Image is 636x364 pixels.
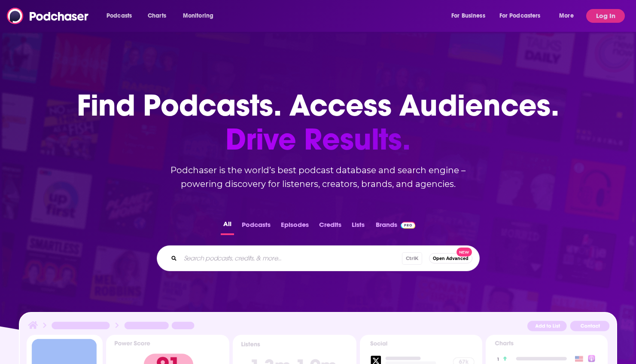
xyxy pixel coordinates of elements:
[148,10,166,22] span: Charts
[494,9,553,23] button: open menu
[146,163,490,191] h2: Podchaser is the world’s best podcast database and search engine – powering discovery for listene...
[27,320,609,335] img: Podcast Insights Header
[402,252,422,265] span: Ctrl K
[499,10,541,22] span: For Podcasters
[376,218,416,235] a: BrandsPodchaser Pro
[183,10,213,22] span: Monitoring
[401,222,416,229] img: Podchaser Pro
[433,256,469,261] span: Open Advanced
[180,251,402,265] input: Search podcasts, credits, & more...
[559,10,574,22] span: More
[77,122,559,156] span: Drive Results.
[157,245,480,271] div: Search podcasts, credits, & more...
[221,218,234,235] button: All
[142,9,171,23] a: Charts
[586,9,625,23] button: Log In
[100,9,143,23] button: open menu
[107,10,132,22] span: Podcasts
[7,8,89,24] img: Podchaser - Follow, Share and Rate Podcasts
[445,9,496,23] button: open menu
[429,253,472,263] button: Open AdvancedNew
[278,218,311,235] button: Episodes
[239,218,273,235] button: Podcasts
[177,9,225,23] button: open menu
[77,89,559,156] h1: Find Podcasts. Access Audiences.
[316,218,344,235] button: Credits
[349,218,367,235] button: Lists
[451,10,485,22] span: For Business
[553,9,584,23] button: open menu
[456,248,472,257] span: New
